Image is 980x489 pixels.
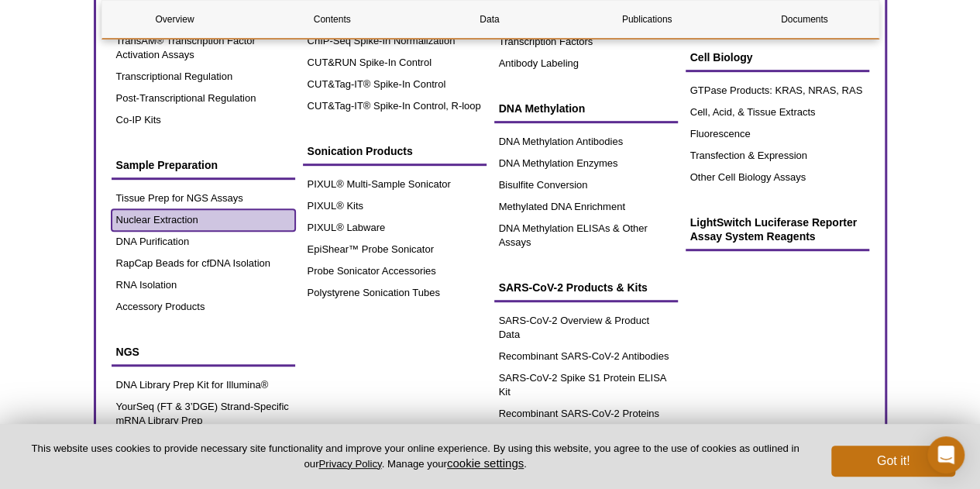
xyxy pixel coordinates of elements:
a: Recombinant SARS-CoV-2 Proteins [494,403,678,425]
span: Sonication Products [308,145,413,157]
a: EpiShear™ Probe Sonicator [303,239,487,260]
a: CUT&Tag-IT® Spike-In Control [303,74,487,95]
a: DNA Methylation Enzymes [494,153,678,174]
a: CUT&RUN Spike-In Control [303,52,487,74]
p: This website uses cookies to provide necessary site functionality and improve your online experie... [25,442,806,471]
a: Cell Biology [686,43,869,72]
a: DNA Methylation [494,94,678,123]
a: LightSwitch Luciferase Reporter Assay System Reagents [686,208,869,251]
button: cookie settings [447,456,524,470]
button: Got it! [831,446,955,477]
a: Contents [260,1,405,38]
a: Fluorescence [686,123,869,145]
a: GTPase Products: KRAS, NRAS, RAS [686,80,869,102]
a: DNA Methylation Antibodies [494,131,678,153]
a: PIXUL® Multi-Sample Sonicator [303,174,487,195]
a: Polystyrene Sonication Tubes [303,282,487,304]
a: TransAM® Transcription Factor Activation Assays [112,30,295,66]
a: Accessory Products [112,296,295,318]
a: Methylated DNA Enrichment [494,196,678,218]
span: SARS-CoV-2 Products & Kits [499,281,648,294]
a: RapCap Beads for cfDNA Isolation [112,253,295,274]
a: Transfection & Expression [686,145,869,167]
a: YourSeq (FT & 3’DGE) Strand-Specific mRNA Library Prep [112,396,295,432]
a: CUT&Tag-IT® Spike-In Control, R-loop [303,95,487,117]
span: Sample Preparation [116,159,218,171]
a: ChIP-Seq Spike-In Normalization [303,30,487,52]
span: Cell Biology [690,51,753,64]
a: Documents [731,1,877,38]
a: Probe Sonicator Accessories [303,260,487,282]
span: LightSwitch Luciferase Reporter Assay System Reagents [690,216,857,243]
a: RNA Isolation [112,274,295,296]
div: Open Intercom Messenger [927,436,965,474]
span: DNA Methylation [499,102,585,115]
a: PIXUL® Labware [303,217,487,239]
a: Publications [574,1,720,38]
span: NGS [116,346,139,358]
a: Privacy Policy [318,458,381,470]
a: Transcriptional Regulation [112,66,295,88]
a: DNA Purification [112,231,295,253]
a: Transcription Factors [494,31,678,53]
a: Recombinant SARS-CoV-2 Antibodies [494,346,678,367]
a: PIXUL® Kits [303,195,487,217]
a: Antibody Labeling [494,53,678,74]
a: Data [417,1,562,38]
a: DNA Library Prep Kit for Illumina® [112,374,295,396]
a: SARS-CoV-2 Spike S1 Protein ELISA Kit [494,367,678,403]
a: Co-IP Kits [112,109,295,131]
a: Sonication Products [303,136,487,166]
a: DNA Methylation ELISAs & Other Assays [494,218,678,253]
a: Other Cell Biology Assays [686,167,869,188]
a: NGS [112,337,295,367]
a: Tissue Prep for NGS Assays [112,188,295,209]
a: Nuclear Extraction [112,209,295,231]
a: Sample Preparation [112,150,295,180]
a: Bisulfite Conversion [494,174,678,196]
a: SARS-CoV-2 Products & Kits [494,273,678,302]
a: Cell, Acid, & Tissue Extracts [686,102,869,123]
a: SARS-CoV-2 Overview & Product Data [494,310,678,346]
a: Post-Transcriptional Regulation [112,88,295,109]
a: Overview [102,1,248,38]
